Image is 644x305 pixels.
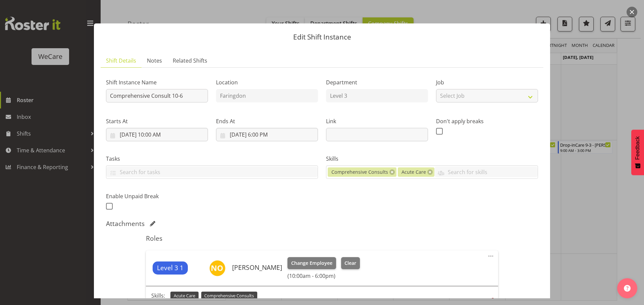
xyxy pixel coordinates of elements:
[147,57,162,65] span: Notes
[174,293,195,299] span: Acute Care
[106,78,208,86] label: Shift Instance Name
[106,117,208,125] label: Starts At
[173,57,207,65] span: Related Shifts
[331,168,388,176] span: Comprehensive Consults
[326,117,428,125] label: Link
[106,220,145,228] h5: Attachments
[157,263,183,273] span: Level 3 1
[106,89,208,102] input: Shift Instance Name
[436,78,538,86] label: Job
[401,168,426,176] span: Acute Care
[106,57,136,65] span: Shift Details
[106,128,208,141] input: Click to select...
[434,167,538,177] input: Search for skills
[216,128,318,141] input: Click to select...
[216,117,318,125] label: Ends At
[106,167,318,177] input: Search for tasks
[631,130,644,175] button: Feedback - Show survey
[204,293,254,299] span: Comprehensive Consults
[436,117,538,125] label: Don't apply breaks
[151,292,165,300] p: Skills:
[106,192,208,200] label: Enable Unpaid Break
[287,273,360,279] h6: (10:00am - 6:00pm)
[106,155,318,163] label: Tasks
[209,260,225,276] img: natasha-ottley11247.jpg
[216,78,318,86] label: Location
[287,257,336,269] button: Change Employee
[341,257,360,269] button: Clear
[146,234,498,242] h5: Roles
[232,264,282,271] h6: [PERSON_NAME]
[291,259,332,267] span: Change Employee
[635,136,641,160] span: Feedback
[624,285,631,292] img: help-xxl-2.png
[101,33,543,41] p: Edit Shift Instance
[344,259,356,267] span: Clear
[326,155,538,163] label: Skills
[326,78,428,86] label: Department
[491,298,495,302] div: User is clocked out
